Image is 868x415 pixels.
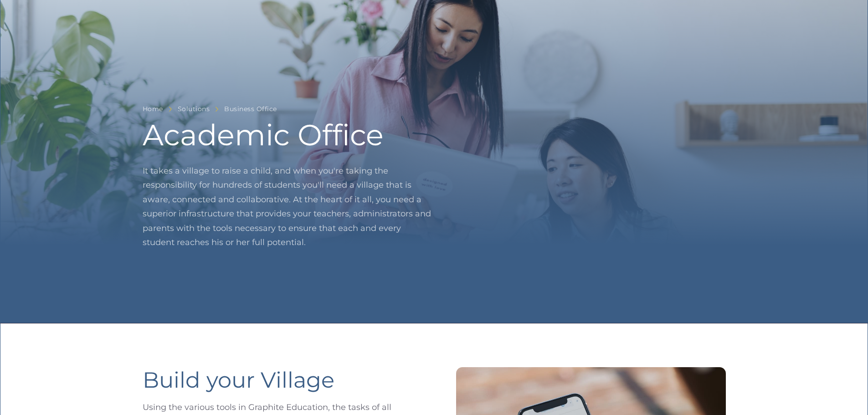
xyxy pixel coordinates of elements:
p: It takes a village to raise a child, and when you're taking the responsibility for hundreds of st... [143,164,434,250]
a: Home [143,103,163,115]
h2: Build your Village [143,367,334,394]
a: Solutions [178,103,210,115]
h1: Academic Office [143,120,434,149]
a: Business Office [224,103,277,115]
